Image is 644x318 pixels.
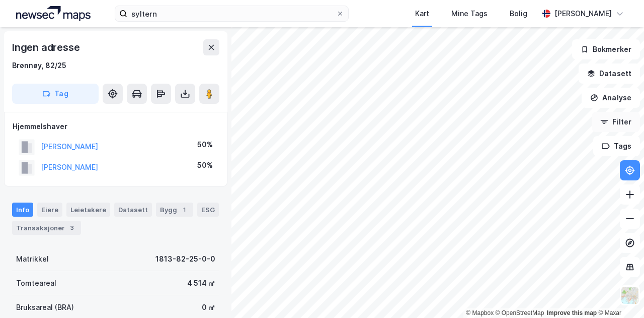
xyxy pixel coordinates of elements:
button: Filter [592,112,640,132]
button: Tag [12,84,99,104]
div: Mine Tags [451,8,488,20]
div: 0 ㎡ [202,301,215,313]
div: Info [12,203,33,217]
button: Datasett [579,63,640,84]
div: Eiere [37,203,62,217]
img: logo.a4113a55bc3d86da70a041830d287a7e.svg [16,6,91,21]
div: Kart [415,8,429,20]
button: Analyse [582,88,640,108]
div: 1813-82-25-0-0 [155,253,215,265]
div: Brønnøy, 82/25 [12,59,66,72]
a: Mapbox [466,309,494,316]
div: Matrikkel [16,253,49,265]
div: 50% [197,159,213,171]
div: Bruksareal (BRA) [16,301,74,313]
iframe: Chat Widget [594,270,644,318]
a: OpenStreetMap [496,309,544,316]
div: 1 [179,205,189,215]
div: Bygg [156,203,193,217]
div: Hjemmelshaver [13,120,219,133]
div: 50% [197,139,213,151]
input: Søk på adresse, matrikkel, gårdeiere, leietakere eller personer [127,6,336,21]
div: Datasett [114,203,152,217]
div: 4 514 ㎡ [187,277,215,289]
div: 3 [67,223,77,233]
a: Improve this map [547,309,597,316]
button: Bokmerker [572,39,640,59]
div: Kontrollprogram for chat [594,270,644,318]
div: Transaksjoner [12,221,81,235]
div: Leietakere [66,203,110,217]
div: Ingen adresse [12,39,82,55]
div: ESG [197,203,219,217]
div: [PERSON_NAME] [554,8,612,20]
button: Tags [593,136,640,156]
div: Bolig [510,8,527,20]
div: Tomteareal [16,277,56,289]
